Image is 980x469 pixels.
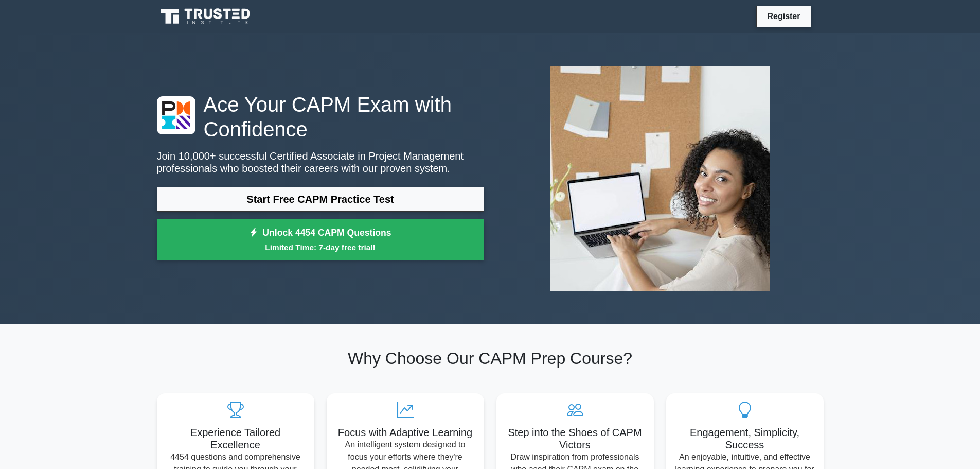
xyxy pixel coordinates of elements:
h5: Focus with Adaptive Learning [335,426,476,439]
a: Unlock 4454 CAPM QuestionsLimited Time: 7-day free trial! [157,219,484,260]
h5: Step into the Shoes of CAPM Victors [505,426,646,451]
small: Limited Time: 7-day free trial! [170,241,471,253]
h5: Engagement, Simplicity, Success [674,426,815,451]
p: Join 10,000+ successful Certified Associate in Project Management professionals who boosted their... [157,150,484,175]
a: Register [761,10,806,23]
h1: Ace Your CAPM Exam with Confidence [157,92,484,142]
h5: Experience Tailored Excellence [165,426,306,451]
a: Start Free CAPM Practice Test [157,187,484,212]
h2: Why Choose Our CAPM Prep Course? [157,349,824,368]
